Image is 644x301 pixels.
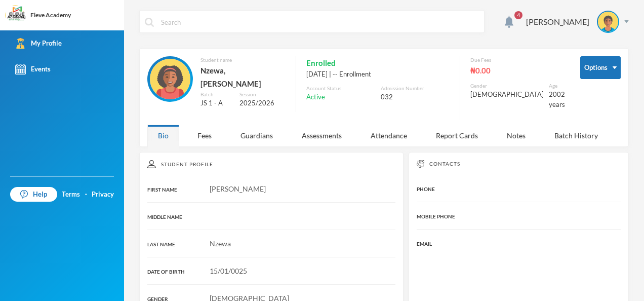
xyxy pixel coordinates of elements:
div: Account Status [306,85,375,92]
div: Contacts [417,160,621,168]
div: 032 [381,92,450,102]
div: [PERSON_NAME] [526,16,589,28]
span: 15/01/0025 [210,267,247,275]
span: PHONE [417,186,435,192]
div: ₦0.00 [470,64,565,77]
input: Search [160,11,479,33]
span: MIDDLE NAME [147,214,182,220]
div: Student name [200,56,286,64]
div: Events [15,64,51,74]
img: STUDENT [150,59,190,99]
div: [DATE] | -- Enrollment [306,69,450,80]
div: Admission Number [381,85,450,92]
div: JS 1 - A [200,98,232,108]
div: Eleve Academy [30,11,71,20]
span: Enrolled [306,56,336,69]
span: 4 [514,11,522,19]
div: Bio [147,125,179,146]
div: Batch [200,91,232,98]
img: logo [6,6,26,26]
div: 2002 years [549,90,565,109]
div: My Profile [15,38,62,49]
div: Guardians [230,125,284,146]
a: Privacy [92,190,114,200]
span: MOBILE PHONE [417,213,455,219]
div: Report Cards [425,125,489,146]
div: Session [239,91,286,98]
div: [DEMOGRAPHIC_DATA] [470,90,544,100]
span: [PERSON_NAME] [210,184,266,193]
a: Terms [62,190,80,200]
div: 2025/2026 [239,98,286,108]
div: Gender [470,82,544,90]
div: Student Profile [147,160,395,168]
img: STUDENT [598,12,618,32]
div: Age [549,82,565,90]
button: Options [580,56,621,79]
span: EMAIL [417,241,432,247]
span: Active [306,92,325,102]
div: Nzewa, [PERSON_NAME] [200,64,286,91]
div: · [85,190,87,200]
img: search [145,18,154,27]
div: Batch History [544,125,609,146]
span: Nzewa [210,239,231,248]
div: Notes [496,125,536,146]
a: Help [10,187,57,202]
div: Attendance [360,125,418,146]
div: Due Fees [470,56,565,64]
div: Fees [187,125,222,146]
div: Assessments [291,125,352,146]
